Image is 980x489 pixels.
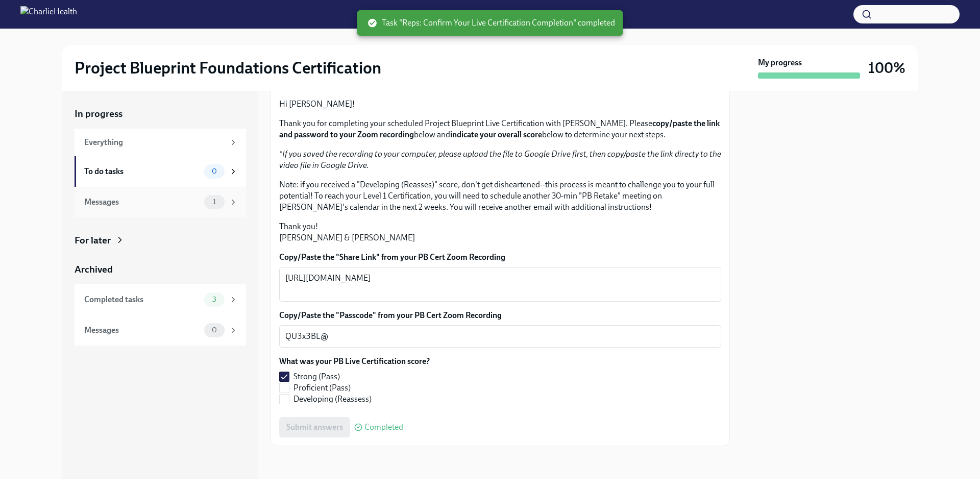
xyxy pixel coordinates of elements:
[84,197,200,208] div: Messages
[207,198,222,206] span: 1
[75,315,246,346] a: Messages0
[285,272,715,297] textarea: [URL][DOMAIN_NAME]
[293,371,340,382] span: Strong (Pass)
[367,17,615,29] span: Task "Reps: Confirm Your Live Certification Completion" completed
[279,149,721,170] em: If you saved the recording to your computer, please upload the file to Google Drive first, then c...
[206,326,223,334] span: 0
[293,394,372,405] span: Developing (Reassess)
[279,310,721,321] label: Copy/Paste the "Passcode" from your PB Cert Zoom Recording
[84,166,200,177] div: To do tasks
[868,59,905,77] h3: 100%
[279,221,721,243] p: Thank you! [PERSON_NAME] & [PERSON_NAME]
[20,6,77,22] img: CharlieHealth
[75,187,246,217] a: Messages1
[75,263,246,276] a: Archived
[450,130,542,139] strong: indicate your overall score
[75,284,246,315] a: Completed tasks3
[84,325,200,336] div: Messages
[75,234,111,247] div: For later
[279,118,721,140] p: Thank you for completing your scheduled Project Blueprint Live Certification with [PERSON_NAME]. ...
[84,294,200,305] div: Completed tasks
[279,252,721,263] label: Copy/Paste the "Share Link" from your PB Cert Zoom Recording
[758,57,802,68] strong: My progress
[84,137,225,148] div: Everything
[75,156,246,187] a: To do tasks0
[206,167,223,175] span: 0
[285,330,715,343] textarea: QU3x3BL@
[279,356,430,367] label: What was your PB Live Certification score?
[75,234,246,247] a: For later
[279,179,721,213] p: Note: if you received a "Developing (Reasses)" score, don't get disheartened--this process is mea...
[75,129,246,156] a: Everything
[75,58,381,78] h2: Project Blueprint Foundations Certification
[293,382,351,394] span: Proficient (Pass)
[206,296,223,303] span: 3
[75,107,246,120] a: In progress
[364,423,403,431] span: Completed
[279,99,721,110] p: Hi [PERSON_NAME]!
